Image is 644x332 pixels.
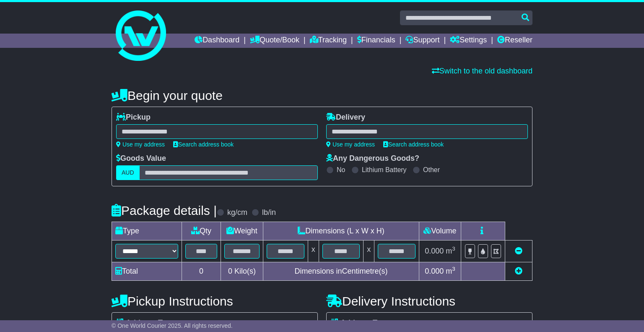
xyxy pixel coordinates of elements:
label: Delivery [326,113,365,122]
sup: 3 [452,266,455,272]
label: AUD [116,165,140,180]
span: © One World Courier 2025. All rights reserved. [112,322,233,329]
td: Kilo(s) [221,262,263,281]
td: Weight [221,222,263,241]
a: Use my address [326,141,375,148]
a: Switch to the old dashboard [432,67,532,75]
a: Support [405,34,439,48]
h4: Begin your quote [112,89,532,102]
a: Tracking [310,34,347,48]
td: Dimensions in Centimetre(s) [263,262,419,281]
label: Pickup [116,113,151,122]
a: Remove this item [515,247,522,255]
label: Lithium Battery [362,166,407,174]
a: Search address book [383,141,444,148]
label: Goods Value [116,154,166,163]
label: Any Dangerous Goods? [326,154,419,163]
h4: Pickup Instructions [112,294,318,308]
span: 0.000 [425,247,444,255]
span: m [446,267,455,275]
td: Total [112,262,182,281]
label: lb/in [262,208,276,217]
td: Qty [182,222,221,241]
td: Dimensions (L x W x H) [263,222,419,241]
label: Other [423,166,440,174]
label: No [337,166,345,174]
a: Search address book [173,141,234,148]
span: m [446,247,455,255]
span: 0 [228,267,232,275]
h4: Delivery Instructions [326,294,532,308]
a: Dashboard [195,34,239,48]
a: Quote/Book [250,34,299,48]
h4: Package details | [112,204,217,217]
td: x [308,241,319,262]
label: kg/cm [227,208,247,217]
label: Address Type [116,319,175,328]
a: Settings [450,34,487,48]
td: Volume [419,222,461,241]
a: Reseller [497,34,532,48]
td: x [364,241,374,262]
td: 0 [182,262,221,281]
td: Type [112,222,182,241]
a: Financials [357,34,395,48]
a: Use my address [116,141,165,148]
label: Address Type [331,319,390,328]
span: 0.000 [425,267,444,275]
sup: 3 [452,246,455,252]
a: Add new item [515,267,522,275]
